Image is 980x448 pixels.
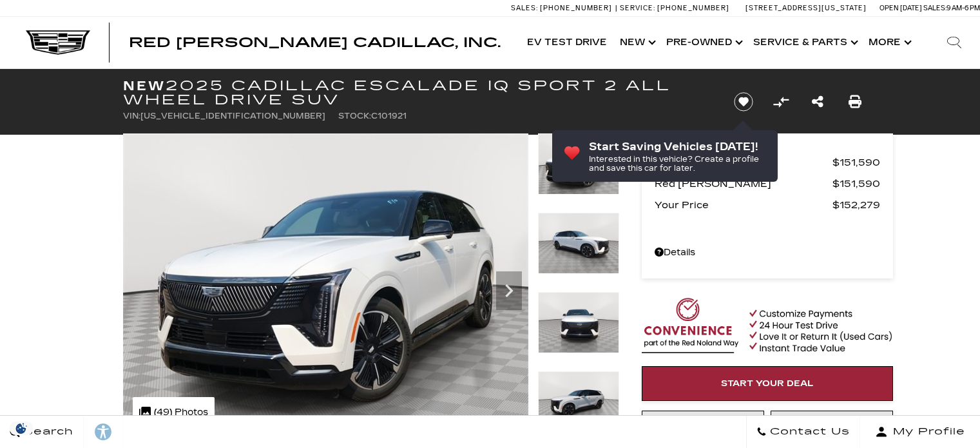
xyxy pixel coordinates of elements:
[946,4,980,12] span: 9 AM-6 PM
[849,93,861,111] a: Print this New 2025 Cadillac ESCALADE IQ Sport 2 All Wheel Drive SUV
[729,92,758,112] button: Save vehicle
[538,133,619,195] img: New 2025 Summit White Cadillac Sport 2 image 1
[655,153,832,171] span: MSRP
[832,153,880,171] span: $151,590
[771,411,893,445] a: Schedule Test Drive
[642,366,893,401] a: Start Your Deal
[747,17,862,68] a: Service & Parts
[521,17,613,68] a: EV Test Drive
[133,397,215,428] div: (49) Photos
[613,17,660,68] a: New
[642,411,764,445] a: Instant Trade Value
[879,4,922,12] span: Open [DATE]
[862,17,916,68] button: More
[129,36,501,49] a: Red [PERSON_NAME] Cadillac, Inc.
[371,112,407,121] span: C101921
[26,30,90,55] img: Cadillac Dark Logo with Cadillac White Text
[540,4,612,12] span: [PHONE_NUMBER]
[140,112,325,121] span: [US_VEHICLE_IDENTIFICATION_NUMBER]
[511,5,615,12] a: Sales: [PHONE_NUMBER]
[923,4,946,12] span: Sales:
[538,213,619,274] img: New 2025 Summit White Cadillac Sport 2 image 2
[123,133,528,438] img: New 2025 Summit White Cadillac Sport 2 image 1
[538,371,619,433] img: New 2025 Summit White Cadillac Sport 2 image 4
[771,92,791,112] button: Compare vehicle
[655,196,832,214] span: Your Price
[6,422,36,435] section: Click to Open Cookie Consent Modal
[538,292,619,353] img: New 2025 Summit White Cadillac Sport 2 image 3
[832,175,880,193] span: $151,590
[657,4,729,12] span: [PHONE_NUMBER]
[655,244,880,262] a: Details
[746,416,860,448] a: Contact Us
[832,196,880,214] span: $152,279
[123,78,166,93] strong: New
[660,17,747,68] a: Pre-Owned
[655,153,880,171] a: MSRP $151,590
[767,423,850,441] span: Contact Us
[20,423,73,441] span: Search
[511,4,538,12] span: Sales:
[6,422,36,435] img: Opt-Out Icon
[123,112,140,121] span: VIN:
[655,175,832,193] span: Red [PERSON_NAME]
[655,175,880,193] a: Red [PERSON_NAME] $151,590
[338,112,371,121] span: Stock:
[888,423,965,441] span: My Profile
[129,35,501,50] span: Red [PERSON_NAME] Cadillac, Inc.
[123,79,713,107] h1: 2025 Cadillac ESCALADE IQ Sport 2 All Wheel Drive SUV
[721,378,814,389] span: Start Your Deal
[655,196,880,214] a: Your Price $152,279
[860,416,980,448] button: Open user profile menu
[745,4,867,12] a: [STREET_ADDRESS][US_STATE]
[615,5,733,12] a: Service: [PHONE_NUMBER]
[620,4,655,12] span: Service:
[812,93,823,111] a: Share this New 2025 Cadillac ESCALADE IQ Sport 2 All Wheel Drive SUV
[496,271,522,310] div: Next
